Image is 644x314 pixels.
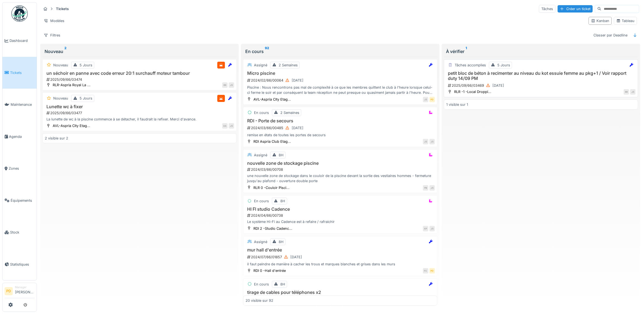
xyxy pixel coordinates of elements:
div: 2024/04/66/00738 [247,213,435,218]
span: Agenda [9,134,34,139]
div: Kanban [591,18,609,23]
div: En cours [254,110,269,115]
div: La lunette de wc à la piscine commence à se détacher, il faudrait la refixer. Merci d'avance. [45,117,234,122]
div: RLR-Aspria Royal La ... [53,82,90,88]
h3: petit bloc de béton à recimenter au niveau du kot essuie femme au pkg+1 / Voir rapport duty 14/09 PM [446,71,636,81]
img: Badge_color-CXgf-gQk.svg [11,5,28,22]
span: Maintenance [11,102,34,107]
a: Dashboard [2,25,37,57]
div: En cours [254,282,269,287]
div: il faut peindre de manière à cacher les trous et marques blanches et grises dans les murs [246,262,435,267]
div: Nouveau [53,96,68,101]
a: Maintenance [2,89,37,121]
a: Équipements [2,185,37,217]
div: En cours [254,198,269,204]
div: 8H [280,282,285,287]
div: Nouveau [53,63,68,68]
div: Tableau [616,18,634,23]
li: PD [5,287,13,295]
h3: Micro piscine [246,71,435,76]
h3: un séchoir en panne avec code erreur 20:1 surchauff moteur tambour [45,71,234,76]
div: PB [423,185,428,191]
div: RDI Aspria Club Etag... [253,139,291,144]
div: Modèles [41,17,67,25]
div: une nouvelle zone de stockage dans le couloir de la piscine devant la sortie des vestiaires homme... [246,173,435,184]
div: Nouveau [45,48,234,55]
li: [PERSON_NAME] [15,285,34,297]
div: 2024/03/66/00485 [247,125,435,131]
div: Classer par Deadline [591,31,630,39]
div: En cours [245,48,435,55]
div: JS [429,139,435,144]
div: 8H [279,239,284,244]
div: PD [429,97,435,102]
a: Zones [2,153,37,185]
div: 2025/09/66/03474 [46,77,234,82]
div: FC [423,268,428,273]
div: [DATE] [290,254,302,260]
div: AVL-Aspria City Etag... [53,123,90,128]
div: Piscine : Nous rencontrons pas mal de complexité à ce que les membres quittent le club à l'heure ... [246,85,435,95]
span: Dashboard [10,38,34,43]
a: Stock [2,216,37,248]
div: [DATE] [292,125,303,130]
div: 5 Jours [80,63,92,68]
div: 1 visible sur 1 [446,102,468,107]
span: Zones [9,166,34,171]
div: AA [222,123,228,129]
div: 2024/02/66/00064 [247,77,435,84]
div: 2025/09/66/03469 [447,82,636,89]
div: JS [630,89,636,95]
h3: Lunette wc à fixer [45,104,234,109]
span: Statistiques [10,262,34,267]
div: 20 visible sur 92 [246,298,273,303]
sup: 92 [265,48,269,55]
div: Filtres [41,31,63,39]
div: 8H [280,198,285,204]
div: 2024/07/66/01857 [247,254,435,260]
h3: nouvelle zone de stockage piscine [246,161,435,166]
div: Assigné [254,239,267,244]
div: 8H [279,153,284,158]
div: JS [423,139,428,144]
div: Créer un ticket [558,5,593,13]
div: [DATE] [292,78,303,83]
div: RLR 0 -Couloir Pisci... [253,185,290,190]
h3: RDI - Porte de secours [246,118,435,123]
span: Équipements [11,198,34,203]
div: JS [423,97,428,102]
div: RDI 2 -Studio Cadenc... [253,226,292,231]
h3: mur hall d'entrée [246,247,435,253]
div: 2025/09/66/03477 [46,110,234,116]
a: Statistiques [2,248,37,281]
div: Le système Hi-Fi au Cadence est à refaire / rafraichir [246,219,435,224]
div: JS [429,226,435,231]
span: Stock [10,230,34,235]
div: JS [229,82,234,88]
div: Assigné [254,153,267,158]
div: JS [229,123,234,129]
div: XP [423,226,428,231]
h3: tirage de cables pour téléphones x2 [246,290,435,295]
div: RR [624,89,629,95]
div: AVL-Aspria City Etag... [253,97,291,102]
div: Tâches [539,5,555,13]
span: Tickets [10,70,34,75]
a: Agenda [2,121,37,153]
div: 5 Jours [497,63,510,68]
div: remise en états de toutes les portes de secours [246,132,435,138]
div: 2 visible sur 2 [45,136,68,141]
div: À vérifier [446,48,636,55]
div: [DATE] [492,83,504,88]
div: 2 Semaines [280,110,299,115]
div: JS [429,185,435,191]
div: 2024/03/66/00708 [247,167,435,172]
div: Assigné [254,63,267,68]
div: 2 Semaines [279,63,298,68]
sup: 2 [64,48,67,55]
div: RR [222,82,228,88]
div: Manager [15,285,34,289]
div: 5 Jours [80,96,92,101]
div: RDI 0 -Hall d'entrée [253,268,286,273]
strong: Tickets [54,6,71,11]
